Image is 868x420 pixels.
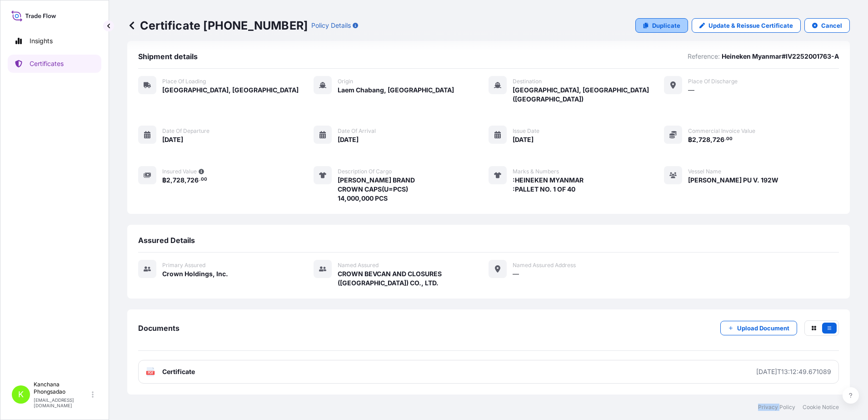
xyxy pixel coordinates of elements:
span: Crown Holdings, Inc. [162,269,228,278]
button: Cancel [804,18,850,33]
span: Destination [513,78,542,85]
p: Insights [30,36,53,46]
span: Laem Chabang, [GEOGRAPHIC_DATA] [338,86,454,95]
span: Shipment details [138,52,198,61]
span: [PERSON_NAME] PU V. 192W [688,176,778,185]
span: Date of arrival [338,127,376,135]
span: Primary assured [162,262,205,269]
a: Certificates [8,55,101,73]
span: Place of Loading [162,78,206,85]
span: 00 [726,137,733,141]
span: CROWN BEVCAN AND CLOSURES ([GEOGRAPHIC_DATA]) CO., LTD. [338,269,489,288]
span: Insured Value [162,168,197,175]
a: Privacy Policy [758,404,795,411]
span: , [696,137,698,143]
span: 2 [166,177,170,183]
span: . [724,137,726,141]
span: ฿ [162,177,166,183]
span: . [199,178,200,181]
span: , [185,177,187,183]
span: Certificate [162,367,195,376]
p: [EMAIL_ADDRESS][DOMAIN_NAME] [34,397,90,408]
span: [DATE] [513,135,534,144]
span: Origin [338,78,353,85]
p: Reference: [688,52,720,61]
span: Date of departure [162,127,210,135]
span: , [710,137,713,143]
a: Cookie Notice [803,404,839,411]
span: [DATE] [338,135,359,144]
a: Insights [8,32,101,50]
p: Cancel [821,21,842,30]
span: [PERSON_NAME] BRAND CROWN CAPS(U=PCS) 14,000,000 PCS [338,176,415,203]
p: Certificate [PHONE_NUMBER] [127,18,308,33]
span: Named Assured Address [513,262,576,269]
span: 726 [187,177,199,183]
a: Duplicate [635,18,688,33]
span: Issue Date [513,127,539,135]
span: Documents [138,324,180,333]
a: Update & Reissue Certificate [692,18,801,33]
p: Certificates [30,59,64,68]
span: :HEINEKEN MYANMAR :PALLET NO. 1 OF 40 [513,176,584,194]
span: Assured Details [138,236,195,245]
span: Commercial Invoice Value [688,127,755,135]
div: [DATE]T13:12:49.671089 [756,367,831,376]
p: Upload Document [737,324,789,333]
span: [GEOGRAPHIC_DATA], [GEOGRAPHIC_DATA] [162,86,299,95]
span: Place of discharge [688,78,738,85]
span: K [18,390,24,399]
span: — [688,86,694,95]
span: Marks & Numbers [513,168,559,175]
span: , [170,177,173,183]
span: Vessel Name [688,168,721,175]
span: [GEOGRAPHIC_DATA], [GEOGRAPHIC_DATA] ([GEOGRAPHIC_DATA]) [513,86,664,104]
p: Duplicate [652,21,680,30]
span: [DATE] [162,135,183,144]
span: 728 [698,137,710,143]
span: Description of cargo [338,168,392,175]
p: Update & Reissue Certificate [708,21,793,30]
span: 728 [173,177,185,183]
p: Heineken Myanmar#IV2252001763-A [722,52,839,61]
p: Kanchana Phongsadao [34,381,90,395]
span: 726 [713,137,724,143]
span: — [513,269,519,278]
a: PDFCertificate[DATE]T13:12:49.671089 [138,360,839,384]
span: Named Assured [338,262,379,269]
text: PDF [148,371,154,374]
span: ฿ [688,137,692,143]
span: 2 [692,137,696,143]
button: Upload Document [720,321,797,335]
p: Policy Details [311,21,351,30]
span: 00 [201,178,207,181]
